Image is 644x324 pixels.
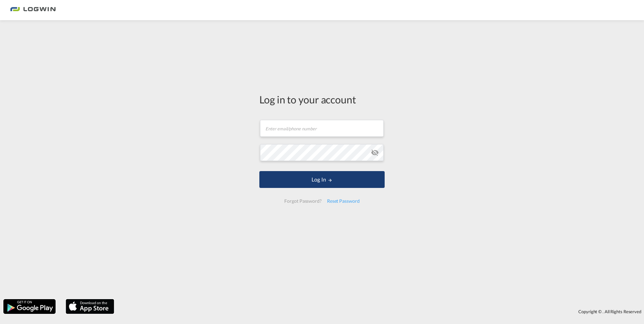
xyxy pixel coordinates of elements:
img: 2761ae10d95411efa20a1f5e0282d2d7.png [10,3,56,18]
div: Log in to your account [259,92,385,106]
div: Copyright © . All Rights Reserved [118,306,644,317]
div: Forgot Password? [282,195,324,207]
input: Enter email/phone number [260,120,384,137]
md-icon: icon-eye-off [371,149,379,157]
div: Reset Password [324,195,362,207]
img: apple.png [65,298,115,315]
button: LOGIN [259,171,385,188]
img: google.png [3,298,56,315]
